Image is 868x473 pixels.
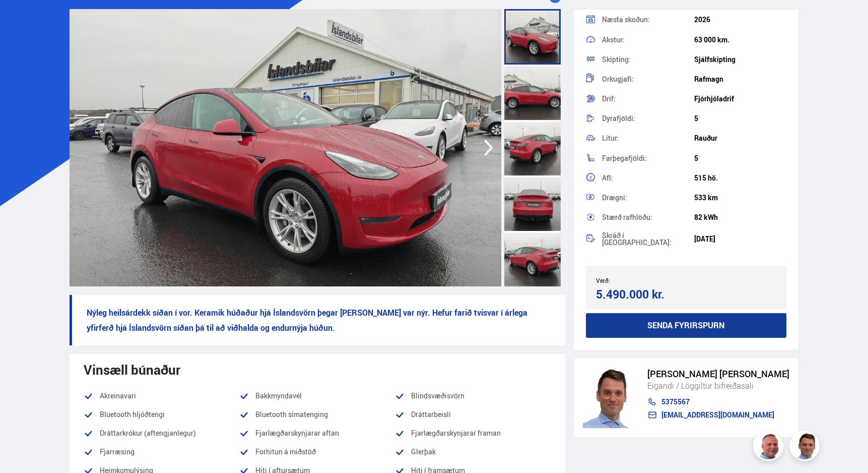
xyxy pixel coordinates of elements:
[694,16,786,24] div: 2026
[239,427,395,439] li: Fjarlægðarskynjarar aftan
[395,408,551,421] li: Dráttarbeisli
[602,76,694,83] div: Orkugjafi:
[70,9,501,286] img: 3718232.jpeg
[602,36,694,43] div: Akstur:
[583,368,637,428] img: FbJEzSuNWCJXmdc-.webp
[694,75,786,83] div: Rafmagn
[239,446,395,458] li: Forhitun á miðstöð
[694,134,786,142] div: Rauður
[239,408,395,421] li: Bluetooth símatenging
[694,194,786,202] div: 533 km
[602,16,694,23] div: Næsta skoðun:
[755,432,785,462] img: siFngHWaQ9KaOqBr.png
[647,398,789,406] a: 5375567
[694,95,786,103] div: Fjórhjóladrif
[602,194,694,201] div: Drægni:
[395,446,551,458] li: Glerþak
[602,95,694,102] div: Drif:
[694,114,786,123] div: 5
[70,295,565,345] p: Nýleg heilsárdekk síðan í vor. Keramik húðaður hjá Íslandsvörn þegar [PERSON_NAME] var nýr. Hefur...
[84,446,239,458] li: Fjarræsing
[596,287,683,301] div: 5.490.000 kr.
[586,313,787,338] button: Senda fyrirspurn
[647,369,789,379] div: [PERSON_NAME] [PERSON_NAME]
[694,36,786,44] div: 63 000 km.
[791,432,821,462] img: FbJEzSuNWCJXmdc-.webp
[84,390,239,402] li: Akreinavari
[602,135,694,142] div: Litur:
[395,390,551,402] li: Blindsvæðisvörn
[602,56,694,63] div: Skipting:
[8,4,38,34] button: Opna LiveChat spjallviðmót
[694,55,786,64] div: Sjálfskipting
[647,411,789,419] a: [EMAIL_ADDRESS][DOMAIN_NAME]
[602,115,694,122] div: Dyrafjöldi:
[602,232,694,246] div: Skráð í [GEOGRAPHIC_DATA]:
[602,214,694,221] div: Stærð rafhlöðu:
[84,408,239,421] li: Bluetooth hljóðtengi
[694,213,786,221] div: 82 kWh
[239,390,395,402] li: Bakkmyndavél
[596,277,686,284] div: Verð:
[395,427,551,439] li: Fjarlægðarskynjarar framan
[84,427,239,439] li: Dráttarkrókur (aftengjanlegur)
[602,174,694,182] div: Afl:
[694,235,786,243] div: [DATE]
[602,155,694,162] div: Farþegafjöldi:
[694,154,786,162] div: 5
[84,362,551,377] div: Vinsæll búnaður
[647,379,789,392] div: Eigandi / Löggiltur bifreiðasali
[694,174,786,182] div: 515 hö.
